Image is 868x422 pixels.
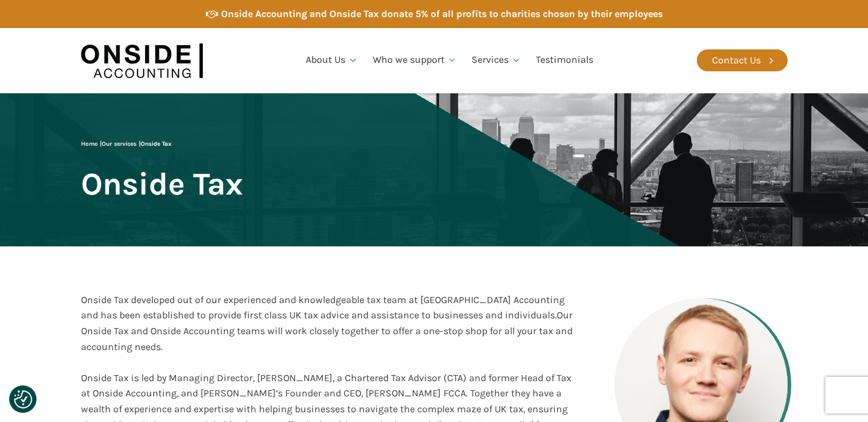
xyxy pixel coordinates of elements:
[81,167,243,201] span: Onside Tax
[81,140,97,148] a: Home
[14,390,32,409] img: Revisit consent button
[141,140,172,148] span: Onside Tax
[464,40,529,81] a: Services
[298,40,365,81] a: About Us
[14,390,32,409] button: Consent Preferences
[81,140,172,148] span: | |
[529,40,601,81] a: Testimonials
[365,40,465,81] a: Who we support
[221,6,663,22] div: Onside Accounting and Onside Tax donate 5% of all profits to charities chosen by their employees
[102,140,136,148] a: Our services
[697,49,788,71] a: Contact Us
[81,309,573,352] span: Our Onside Tax and Onside Accounting teams will work closely together to offer a one-stop shop fo...
[81,292,576,354] div: Onside Tax developed out of our experienced and knowledgeable tax team at [GEOGRAPHIC_DATA] Accou...
[712,52,761,68] div: Contact Us
[81,37,203,84] img: Onside Accounting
